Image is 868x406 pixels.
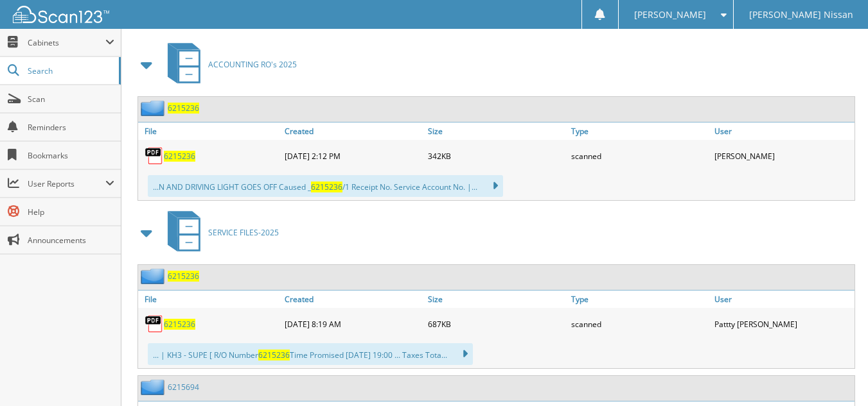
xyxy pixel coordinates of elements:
span: ACCOUNTING RO's 2025 [208,59,297,70]
a: 6215236 [168,103,199,114]
img: PDF.png [145,314,164,334]
div: scanned [568,143,711,169]
div: 342KB [425,143,568,169]
span: [PERSON_NAME] Nissan [749,11,853,19]
a: Size [425,123,568,140]
div: ... | KH3 - SUPE [ R/O Number Time Promised [DATE] 19:00 ... Taxes Tota... [148,343,473,365]
a: 6215694 [168,382,199,393]
a: ACCOUNTING RO's 2025 [160,39,297,90]
span: Reminders [28,122,114,133]
a: File [138,123,281,140]
img: folder2.png [141,268,168,284]
div: 687KB [425,311,568,337]
a: Created [281,291,425,308]
span: 6215236 [258,350,290,360]
span: SERVICE FILES-2025 [208,227,279,238]
a: User [711,291,855,308]
a: Type [568,291,711,308]
a: 6215236 [168,271,199,282]
span: Bookmarks [28,150,114,161]
a: Size [425,291,568,308]
a: Type [568,123,711,140]
a: Created [281,123,425,140]
img: folder2.png [141,100,168,116]
a: SERVICE FILES-2025 [160,207,279,258]
span: Search [28,65,112,76]
span: 6215236 [311,182,342,192]
img: folder2.png [141,379,168,395]
a: User [711,123,855,140]
div: [DATE] 8:19 AM [281,311,425,337]
a: 6215236 [164,319,195,330]
span: Announcements [28,235,114,246]
span: Cabinets [28,37,105,48]
div: scanned [568,311,711,337]
div: [PERSON_NAME] [711,143,855,169]
img: scan123-logo-white.svg [13,6,109,23]
span: [PERSON_NAME] [634,11,706,19]
a: 6215236 [164,151,195,162]
a: File [138,291,281,308]
span: Help [28,207,114,217]
iframe: Chat Widget [804,344,868,406]
img: PDF.png [145,146,164,165]
span: Scan [28,94,114,105]
div: [DATE] 2:12 PM [281,143,425,169]
div: ...N AND DRIVING LIGHT GOES OFF Caused _ /1 Receipt No. Service Account No. |... [148,175,503,197]
span: User Reports [28,178,105,189]
div: Pattty [PERSON_NAME] [711,311,855,337]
